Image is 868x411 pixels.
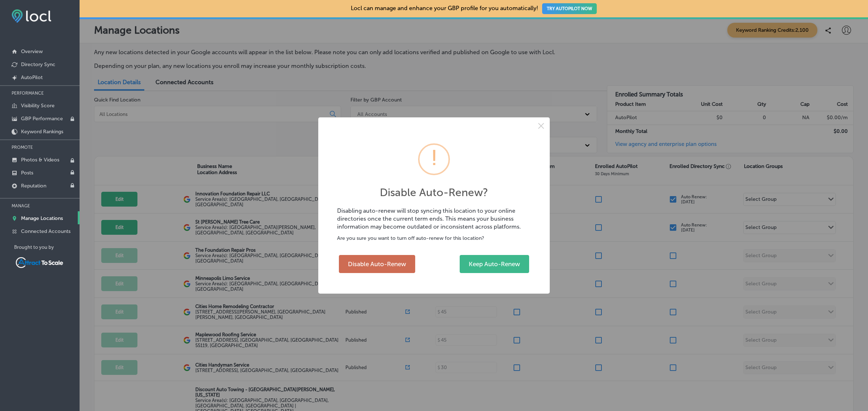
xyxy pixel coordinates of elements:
p: Connected Accounts [21,228,71,234]
button: Disable Auto-Renew [339,255,415,273]
p: Keyword Rankings [21,129,63,135]
p: Visibility Score [21,103,55,109]
button: Close this dialog [532,117,550,135]
p: Are you sure you want to turn off auto-renew for this location? [337,234,531,242]
p: Reputation [21,183,46,189]
p: Disabling auto-renew will stop syncing this location to your online directories once the current ... [337,207,531,231]
img: fda3e92497d09a02dc62c9cd864e3231.png [12,9,51,23]
h2: Disable Auto-Renew? [380,186,488,199]
p: Posts [21,170,33,176]
p: GBP Performance [21,116,63,122]
p: Brought to you by [14,245,80,250]
p: Directory Sync [21,61,55,68]
img: Attract To Scale [14,256,65,269]
p: Photos & Videos [21,157,59,163]
p: AutoPilot [21,74,43,81]
p: Overview [21,48,43,55]
button: TRY AUTOPILOT NOW [542,3,597,14]
p: Manage Locations [21,215,63,221]
button: Keep Auto-Renew [460,255,529,273]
